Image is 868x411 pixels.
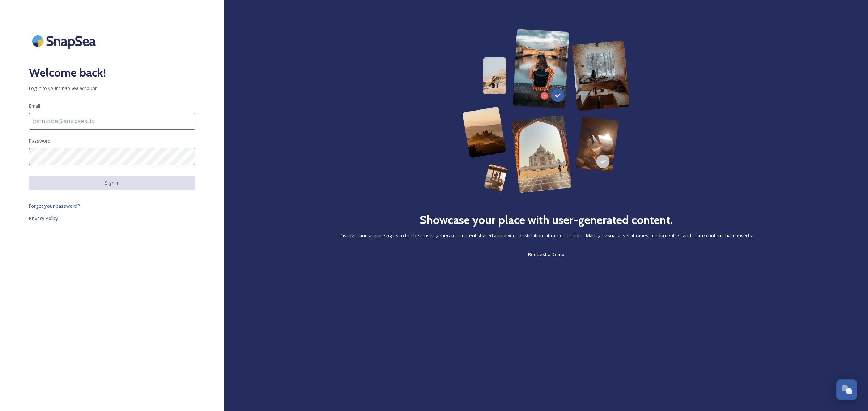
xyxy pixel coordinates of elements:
[29,214,195,222] a: Privacy Policy
[29,29,101,53] img: SnapSea Logo
[29,138,51,144] span: Password
[29,113,195,130] input: john.doe@snapsea.io
[420,211,673,229] h2: Showcase your place with user-generated content.
[29,215,58,221] span: Privacy Policy
[29,103,40,109] span: Email
[528,250,565,259] a: Request a Demo
[836,379,857,400] button: Open Chat
[29,203,80,209] span: Forgot your password?
[29,85,195,92] span: Log in to your SnapSea account
[340,232,753,239] span: Discover and acquire rights to the best user-generated content shared about your destination, att...
[29,64,195,81] h2: Welcome back!
[462,29,630,193] img: 63b42ca75bacad526042e722_Group%20154-p-800.png
[29,176,195,190] button: Sign in
[528,251,565,258] span: Request a Demo
[29,202,195,210] a: Forgot your password?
